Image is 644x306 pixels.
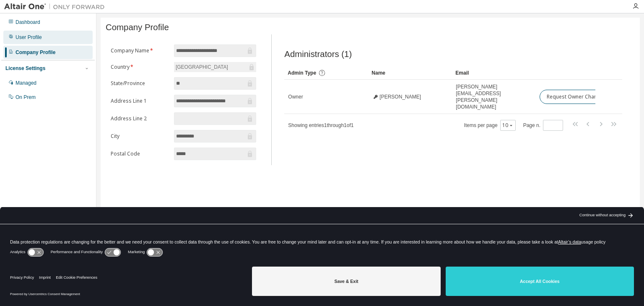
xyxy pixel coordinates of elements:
[455,66,532,80] div: Email
[111,150,169,157] label: Postal Code
[371,66,449,80] div: Name
[111,47,169,54] label: Company Name
[16,19,40,26] div: Dashboard
[464,120,516,131] span: Items per page
[16,80,36,86] div: Managed
[502,122,514,129] button: 10
[540,90,610,104] button: Request Owner Change
[523,120,563,131] span: Page n.
[16,49,55,56] div: Company Profile
[379,93,421,100] span: [PERSON_NAME]
[16,34,42,41] div: User Profile
[16,94,36,101] div: On Prem
[4,3,109,11] img: Altair One
[174,62,256,72] div: [GEOGRAPHIC_DATA]
[288,122,353,128] span: Showing entries 1 through 1 of 1
[174,62,229,72] div: [GEOGRAPHIC_DATA]
[5,65,45,72] div: License Settings
[111,80,169,87] label: State/Province
[106,23,169,32] span: Company Profile
[111,133,169,140] label: City
[111,115,169,122] label: Address Line 2
[288,70,316,76] span: Admin Type
[111,98,169,104] label: Address Line 1
[288,93,303,100] span: Owner
[456,83,532,110] span: [PERSON_NAME][EMAIL_ADDRESS][PERSON_NAME][DOMAIN_NAME]
[111,64,169,70] label: Country
[284,49,352,59] span: Administrators (1)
